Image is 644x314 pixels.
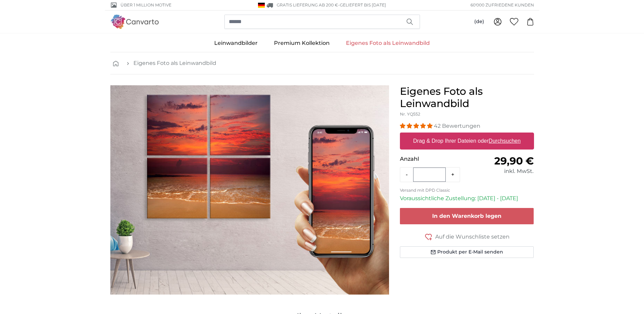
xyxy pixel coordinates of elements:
[432,213,501,219] span: In den Warenkorb legen
[400,123,434,129] span: 4.98 stars
[277,2,338,7] span: GRATIS Lieferung ab 200 €
[400,111,420,117] span: Nr. YQ552
[489,138,520,144] u: Durchsuchen
[400,246,534,258] button: Produkt per E-Mail senden
[446,168,460,181] button: +
[121,2,171,8] span: Über 1 Million Motive
[266,34,338,52] a: Premium Kollektion
[400,208,534,224] button: In den Warenkorb legen
[110,52,534,74] nav: breadcrumbs
[434,123,480,129] span: 42 Bewertungen
[400,155,467,163] p: Anzahl
[133,59,216,67] a: Eigenes Foto als Leinwandbild
[469,16,490,28] button: (de)
[340,2,386,7] span: Geliefert bis [DATE]
[435,233,510,241] span: Auf die Wunschliste setzen
[400,194,534,203] p: Voraussichtliche Zustellung: [DATE] - [DATE]
[206,34,266,52] a: Leinwandbilder
[410,134,523,148] label: Drag & Drop Ihrer Dateien oder
[494,155,534,167] span: 29,90 €
[110,85,389,295] div: 1 of 1
[110,85,389,295] img: personalised-canvas-print
[338,2,386,7] span: -
[400,188,534,193] p: Versand mit DPD Classic
[400,232,534,241] button: Auf die Wunschliste setzen
[400,85,534,110] h1: Eigenes Foto als Leinwandbild
[400,168,413,181] button: -
[338,34,438,52] a: Eigenes Foto als Leinwandbild
[258,3,265,8] img: Deutschland
[110,15,159,29] img: Canvarto
[467,167,534,175] div: inkl. MwSt.
[471,2,534,8] span: 60'000 ZUFRIEDENE KUNDEN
